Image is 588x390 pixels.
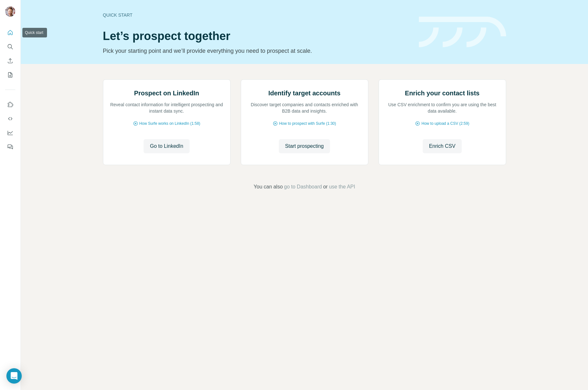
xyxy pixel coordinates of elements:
[5,69,15,81] button: My lists
[139,121,200,126] span: How Surfe works on LinkedIn (1:58)
[5,6,15,17] img: Avatar
[110,101,224,114] p: Reveal contact information for intelligent prospecting and instant data sync.
[247,101,362,114] p: Discover target companies and contacts enriched with B2B data and insights.
[150,142,183,150] span: Go to LinkedIn
[134,89,199,98] h2: Prospect on LinkedIn
[5,113,15,124] button: Use Surfe API
[279,139,330,153] button: Start prospecting
[268,89,341,98] h2: Identify target accounts
[385,101,499,114] p: Use CSV enrichment to confirm you are using the best data available.
[284,183,322,191] button: go to Dashboard
[5,41,15,52] button: Search
[421,121,469,126] span: How to upload a CSV (2:59)
[285,142,324,150] span: Start prospecting
[5,127,15,139] button: Dashboard
[103,46,411,55] p: Pick your starting point and we’ll provide everything you need to prospect at scale.
[329,183,355,191] button: use the API
[419,17,506,48] img: banner
[5,99,15,110] button: Use Surfe on LinkedIn
[279,121,336,126] span: How to prospect with Surfe (1:30)
[103,30,411,43] h1: Let’s prospect together
[103,12,411,18] div: Quick start
[423,139,462,153] button: Enrich CSV
[5,55,15,67] button: Enrich CSV
[144,139,190,153] button: Go to LinkedIn
[5,141,15,153] button: Feedback
[6,368,22,384] div: Open Intercom Messenger
[254,183,283,191] span: You can also
[5,27,15,38] button: Quick start
[323,183,328,191] span: or
[429,142,456,150] span: Enrich CSV
[405,89,479,98] h2: Enrich your contact lists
